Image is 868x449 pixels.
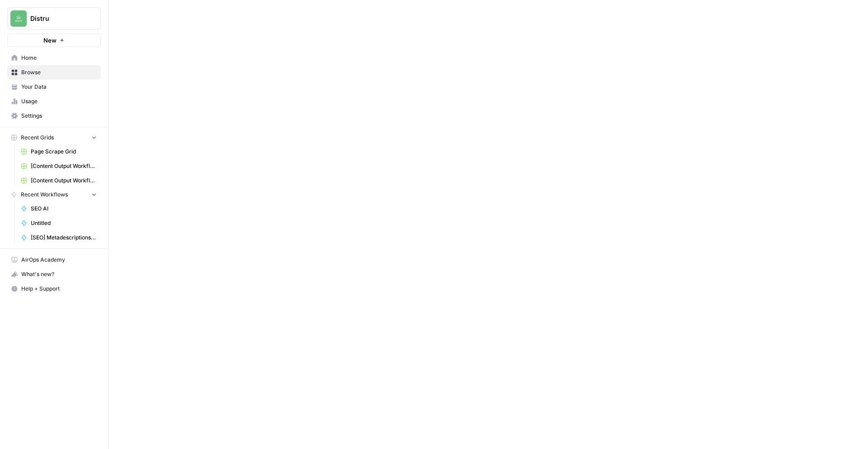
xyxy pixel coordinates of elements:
[7,109,101,123] a: Settings
[31,177,97,185] span: [Content Output Workflows] Cannabis Events Grid
[7,65,101,80] a: Browse
[7,267,101,282] button: What's new?
[21,256,97,264] span: AirOps Academy
[43,36,57,45] span: New
[31,205,97,213] span: SEO AI
[21,97,97,105] span: Usage
[21,134,54,142] span: Recent Grids
[17,230,101,245] a: [SEO] Metadescriptions Blog
[17,144,101,159] a: Page Scrape Grid
[7,33,101,47] button: New
[7,7,101,30] button: Workspace: Distru
[7,51,101,65] a: Home
[17,159,101,173] a: [Content Output Workflows] Webflow - Blog Posts
[7,253,101,267] a: AirOps Academy
[17,201,101,216] a: SEO AI
[31,219,97,227] span: Untitled
[7,80,101,94] a: Your Data
[31,234,97,242] span: [SEO] Metadescriptions Blog
[21,285,97,293] span: Help + Support
[21,68,97,76] span: Browse
[7,282,101,296] button: Help + Support
[7,94,101,109] a: Usage
[10,10,27,27] img: Distru Logo
[30,14,85,23] span: Distru
[17,173,101,188] a: [Content Output Workflows] Cannabis Events Grid
[31,148,97,156] span: Page Scrape Grid
[8,267,100,281] div: What's new?
[21,191,68,199] span: Recent Workflows
[21,83,97,91] span: Your Data
[7,188,101,201] button: Recent Workflows
[31,162,97,170] span: [Content Output Workflows] Webflow - Blog Posts
[21,112,97,120] span: Settings
[17,216,101,230] a: Untitled
[7,131,101,144] button: Recent Grids
[21,54,97,62] span: Home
